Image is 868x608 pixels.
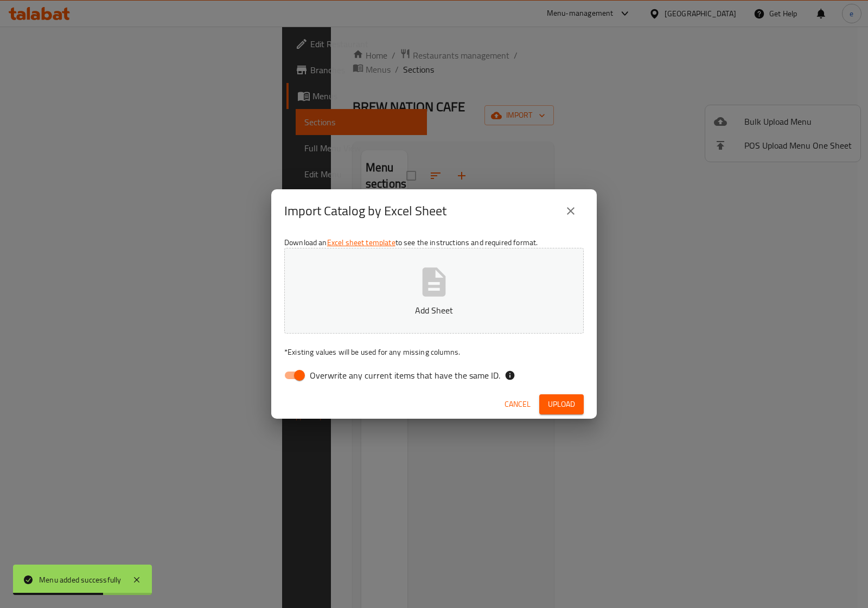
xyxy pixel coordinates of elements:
span: Cancel [505,398,531,411]
div: Download an to see the instructions and required format. [271,233,597,390]
h2: Import Catalog by Excel Sheet [284,202,446,220]
span: Upload [548,398,575,411]
div: Menu added successfully [39,574,122,586]
button: close [558,198,584,224]
button: Add Sheet [284,248,584,334]
button: Cancel [500,394,535,414]
button: Upload [539,394,584,414]
a: Excel sheet template [327,235,395,249]
svg: If the overwrite option isn't selected, then the items that match an existing ID will be ignored ... [505,370,515,381]
span: Overwrite any current items that have the same ID. [310,369,500,382]
p: Add Sheet [301,304,567,317]
p: Existing values will be used for any missing columns. [284,347,584,357]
